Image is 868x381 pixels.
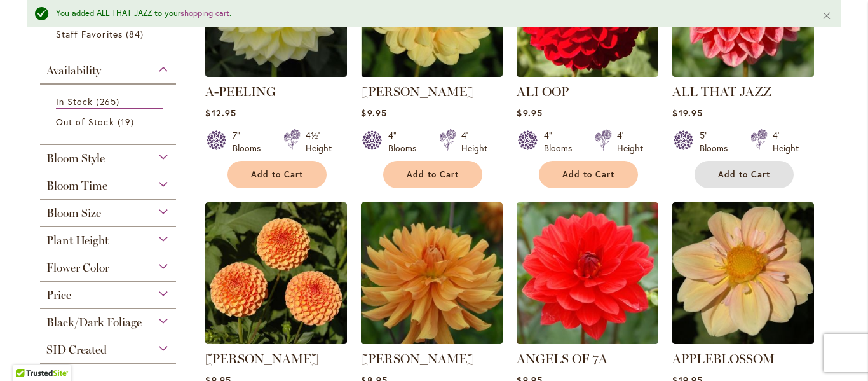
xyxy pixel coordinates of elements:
div: 4" Blooms [388,129,424,155]
a: [PERSON_NAME] [361,351,474,366]
div: 4' Height [617,129,643,155]
span: Bloom Style [46,151,105,165]
a: APPLEBLOSSOM [672,335,814,347]
a: ANGELS OF 7A [517,351,607,366]
div: 5" Blooms [700,129,735,155]
a: ALL THAT JAZZ [672,67,814,80]
a: Out of Stock 19 [56,115,163,128]
span: Availability [46,64,101,78]
span: Out of Stock [56,116,114,128]
a: AHOY MATEY [361,67,503,80]
span: Add to Cart [251,169,303,180]
span: Flower Color [46,261,109,275]
span: $12.95 [205,107,236,119]
span: Plant Height [46,233,109,247]
a: A-PEELING [205,84,276,99]
button: Add to Cart [695,161,794,188]
button: Add to Cart [383,161,482,188]
a: Staff Favorites [56,27,163,41]
div: 4' Height [461,129,487,155]
span: Staff Favorites [56,28,123,40]
span: $9.95 [517,107,542,119]
a: [PERSON_NAME] [205,351,318,366]
img: ANGELS OF 7A [517,202,658,344]
span: In Stock [56,95,93,107]
span: Price [46,288,71,302]
div: 4½' Height [306,129,332,155]
span: $19.95 [672,107,702,119]
iframe: Launch Accessibility Center [10,336,45,371]
span: Black/Dark Foliage [46,315,142,329]
a: In Stock 265 [56,95,163,109]
button: Add to Cart [539,161,638,188]
div: 4" Blooms [544,129,580,155]
a: A-Peeling [205,67,347,80]
button: Add to Cart [227,161,327,188]
a: ALI OOP [517,84,569,99]
div: 4' Height [773,129,799,155]
a: ANGELS OF 7A [517,335,658,347]
a: AMBER QUEEN [205,335,347,347]
img: AMBER QUEEN [205,202,347,344]
div: 7" Blooms [233,129,268,155]
span: Add to Cart [718,169,770,180]
a: [PERSON_NAME] [361,84,474,99]
span: Add to Cart [562,169,614,180]
a: APPLEBLOSSOM [672,351,775,366]
div: You added ALL THAT JAZZ to your . [56,8,803,20]
img: ANDREW CHARLES [361,202,503,344]
span: Bloom Size [46,206,101,220]
img: APPLEBLOSSOM [672,202,814,344]
span: Add to Cart [407,169,459,180]
span: $9.95 [361,107,386,119]
a: ANDREW CHARLES [361,335,503,347]
span: 19 [118,115,137,128]
span: 265 [96,95,122,108]
a: ALL THAT JAZZ [672,84,771,99]
a: ALI OOP [517,67,658,80]
span: Bloom Time [46,179,107,193]
a: shopping cart [180,8,229,18]
span: SID Created [46,343,107,357]
span: 84 [126,27,147,41]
